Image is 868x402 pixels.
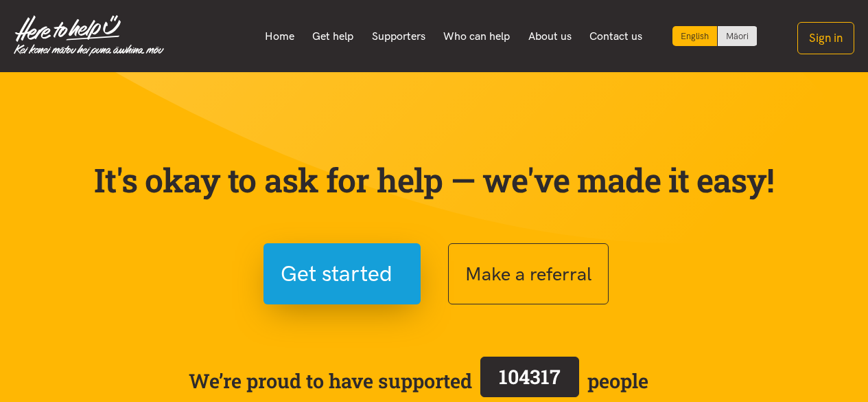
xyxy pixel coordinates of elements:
p: It's okay to ask for help — we've made it easy! [91,160,777,200]
a: Contact us [580,22,652,51]
div: Language toggle [672,26,758,46]
img: Home [14,15,164,56]
a: Home [255,22,303,51]
a: Supporters [362,22,434,51]
a: About us [519,22,581,51]
button: Make a referral [448,243,609,304]
a: Get help [303,22,363,51]
a: Who can help [434,22,519,51]
span: Get started [281,256,392,291]
button: Get started [263,243,421,304]
button: Sign in [797,22,854,54]
span: 104317 [499,364,561,390]
a: Switch to Te Reo Māori [718,26,757,46]
div: Current language [672,26,718,46]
